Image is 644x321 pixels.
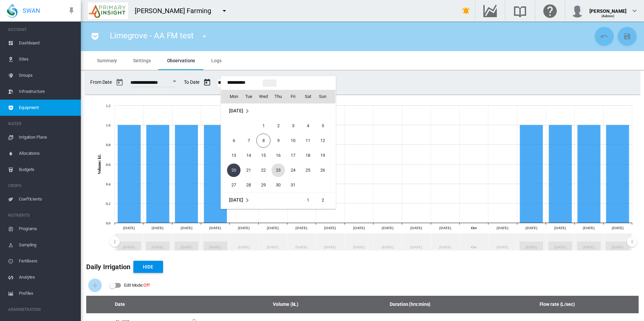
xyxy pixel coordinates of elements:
span: 11 [301,134,315,147]
td: November 2025 [221,192,271,208]
span: 27 [227,178,240,192]
span: 14 [242,149,255,162]
span: 6 [227,134,240,147]
tr: Week 2 [221,133,335,148]
th: Sat [300,90,315,103]
th: Mon [221,90,241,103]
span: 22 [257,164,270,177]
td: Wednesday October 1 2025 [256,118,271,133]
tr: Week 4 [221,163,335,178]
tr: Week undefined [221,103,335,118]
td: Tuesday October 14 2025 [241,148,256,163]
span: 10 [286,134,300,147]
span: 25 [301,164,315,177]
span: 24 [286,164,300,177]
td: Tuesday October 21 2025 [241,163,256,178]
span: 12 [316,134,329,147]
td: Thursday October 9 2025 [271,133,286,148]
td: Saturday October 11 2025 [300,133,315,148]
span: 7 [242,134,255,147]
th: Tue [241,90,256,103]
span: 1 [257,119,270,133]
td: Wednesday October 22 2025 [256,163,271,178]
td: Friday October 10 2025 [286,133,300,148]
span: 15 [257,149,270,162]
span: 8 [256,134,270,148]
td: Thursday October 23 2025 [271,163,286,178]
span: 4 [301,119,315,133]
td: October 2025 [221,103,335,118]
md-calendar: Calendar [221,90,335,209]
th: Thu [271,90,286,103]
span: 2 [316,193,329,207]
td: Saturday October 25 2025 [300,163,315,178]
span: 29 [257,178,270,192]
span: 31 [286,178,300,192]
td: Sunday October 12 2025 [315,133,335,148]
td: Saturday October 18 2025 [300,148,315,163]
td: Thursday October 16 2025 [271,148,286,163]
span: 2 [271,119,285,133]
td: Monday October 13 2025 [221,148,241,163]
span: 9 [271,134,285,147]
tr: Week 5 [221,178,335,193]
td: Friday October 17 2025 [286,148,300,163]
td: Tuesday October 28 2025 [241,178,256,193]
td: Sunday November 2 2025 [315,192,335,208]
span: 16 [271,149,285,162]
span: 26 [316,164,329,177]
td: Monday October 6 2025 [221,133,241,148]
span: [DATE] [229,108,243,113]
td: Thursday October 30 2025 [271,178,286,193]
td: Sunday October 26 2025 [315,163,335,178]
td: Friday October 31 2025 [286,178,300,193]
span: 28 [242,178,255,192]
td: Saturday November 1 2025 [300,192,315,208]
tr: Week 1 [221,192,335,208]
span: 18 [301,149,315,162]
td: Thursday October 2 2025 [271,118,286,133]
td: Sunday October 5 2025 [315,118,335,133]
span: 23 [271,164,285,177]
td: Sunday October 19 2025 [315,148,335,163]
td: Monday October 27 2025 [221,178,241,193]
span: 17 [286,149,300,162]
span: [DATE] [229,197,243,203]
td: Wednesday October 8 2025 [256,133,271,148]
th: Sun [315,90,335,103]
td: Friday October 24 2025 [286,163,300,178]
span: 13 [227,149,240,162]
td: Tuesday October 7 2025 [241,133,256,148]
th: Wed [256,90,271,103]
tr: Week 1 [221,118,335,133]
span: 3 [286,119,300,133]
tr: Week 3 [221,148,335,163]
td: Wednesday October 29 2025 [256,178,271,193]
td: Saturday October 4 2025 [300,118,315,133]
th: Fri [286,90,300,103]
td: Monday October 20 2025 [221,163,241,178]
span: 20 [227,164,240,177]
td: Wednesday October 15 2025 [256,148,271,163]
span: 1 [301,193,315,207]
span: 21 [242,164,255,177]
span: 19 [316,149,329,162]
td: Friday October 3 2025 [286,118,300,133]
span: 5 [316,119,329,133]
span: 30 [271,178,285,192]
